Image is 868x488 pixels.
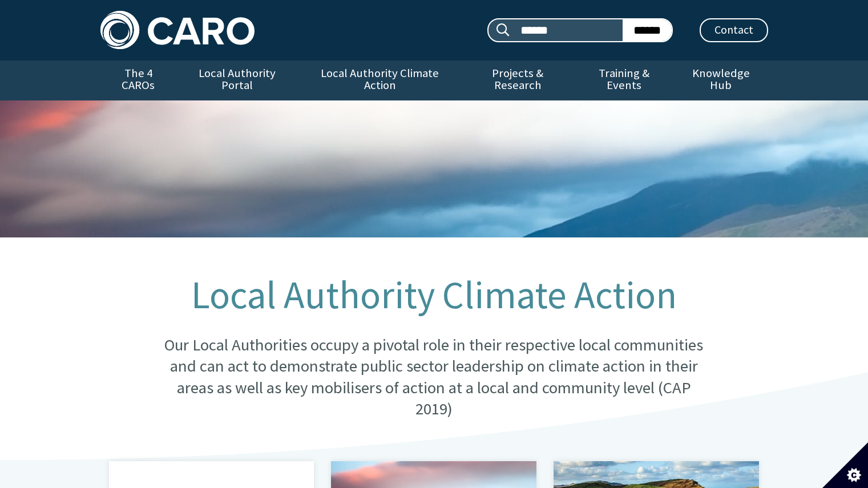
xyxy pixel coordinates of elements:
a: Training & Events [574,61,674,100]
a: The 4 CAROs [100,61,176,100]
button: Set cookie preferences [822,442,868,488]
a: Projects & Research [461,61,574,100]
a: Local Authority Portal [176,61,298,100]
a: Contact [700,18,768,42]
p: Our Local Authorities occupy a pivotal role in their respective local communities and can act to ... [157,334,710,420]
a: Knowledge Hub [674,61,768,100]
img: Caro logo [100,11,255,49]
h1: Local Authority Climate Action [157,274,710,316]
a: Local Authority Climate Action [298,61,461,100]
